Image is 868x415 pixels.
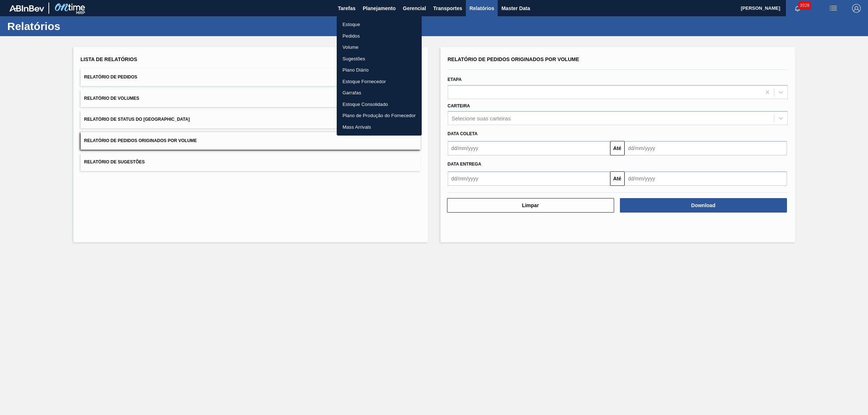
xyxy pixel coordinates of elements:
a: Garrafas [337,87,422,99]
a: Estoque Fornecedor [337,76,422,87]
a: Mass Arrivals [337,121,422,133]
a: Volume [337,42,422,53]
a: Plano de Produção do Fornecedor [337,110,422,121]
a: Pedidos [337,30,422,42]
a: Sugestões [337,53,422,65]
a: Estoque Consolidado [337,99,422,110]
a: Estoque [337,19,422,30]
a: Plano Diário [337,64,422,76]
